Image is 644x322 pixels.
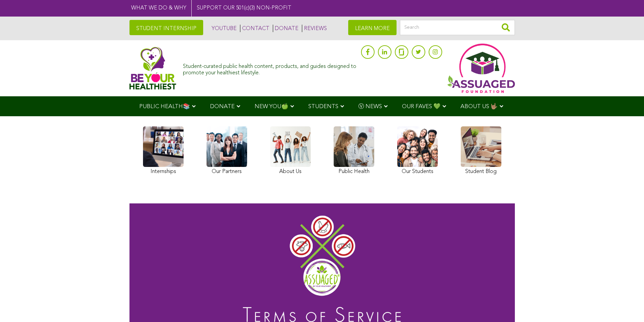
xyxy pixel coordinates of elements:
[183,60,357,76] div: Student-curated public health content, products, and guides designed to promote your healthiest l...
[358,104,382,109] span: Ⓥ NEWS
[400,20,515,35] input: Search
[610,290,644,322] iframe: Chat Widget
[460,104,498,109] span: ABOUT US 🤟🏽
[139,104,190,109] span: PUBLIC HEALTH📚
[129,47,176,90] img: Assuaged
[302,25,327,32] a: REVIEWS
[240,25,269,32] a: CONTACT
[308,104,338,109] span: STUDENTS
[255,104,288,109] span: NEW YOU🍏
[399,49,404,55] img: glassdoor
[129,20,203,35] a: STUDENT INTERNSHIP
[210,25,237,32] a: YOUTUBE
[447,44,515,93] img: Assuaged App
[273,25,299,32] a: DONATE
[348,20,397,35] a: LEARN MORE
[402,104,440,109] span: OUR FAVES 💚
[210,104,235,109] span: DONATE
[129,96,515,116] div: Navigation Menu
